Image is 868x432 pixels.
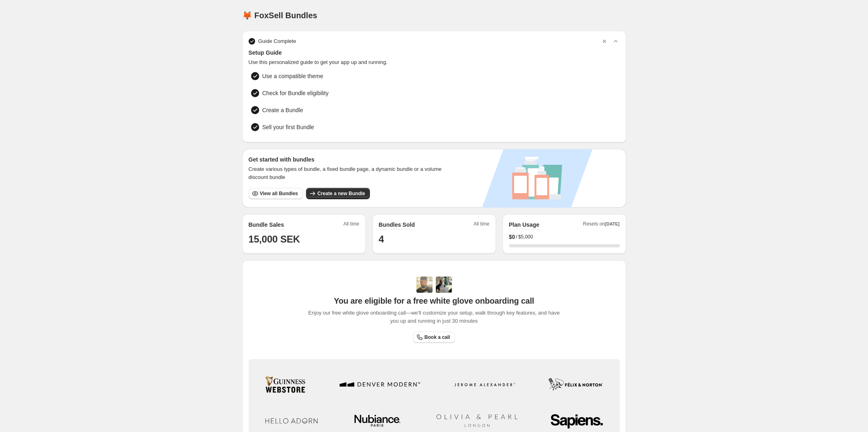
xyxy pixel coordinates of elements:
[249,188,303,199] button: View all Bundles
[304,309,564,325] span: Enjoy our free white glove onboarding call—we'll customize your setup, walk through key features,...
[249,49,620,57] span: Setup Guide
[249,155,450,164] h3: Get started with bundles
[262,123,314,131] span: Sell your first Bundle
[473,221,489,230] span: All time
[509,233,515,241] span: $ 0
[249,233,359,246] h1: 15,000 SEK
[518,234,533,240] span: $5,000
[262,72,323,80] span: Use a compatible theme
[260,190,298,197] span: View all Bundles
[509,233,620,241] div: /
[605,221,619,226] span: [DATE]
[242,11,317,20] h1: 🦊 FoxSell Bundles
[258,37,296,45] span: Guide Complete
[379,233,490,246] h1: 4
[379,221,415,229] h2: Bundles Sold
[509,221,539,229] h2: Plan Usage
[262,89,329,97] span: Check for Bundle eligibility
[249,58,620,66] span: Use this personalized guide to get your app up and running.
[413,332,455,343] a: Book a call
[424,334,450,340] span: Book a call
[306,188,370,199] button: Create a new Bundle
[334,296,534,306] span: You are eligible for a free white glove onboarding call
[262,106,303,114] span: Create a Bundle
[249,165,450,181] span: Create various types of bundle, a fixed bundle page, a dynamic bundle or a volume discount bundle
[343,221,359,230] span: All time
[317,190,365,197] span: Create a new Bundle
[416,277,433,293] img: Adi
[436,277,452,293] img: Prakhar
[583,221,620,230] span: Resets on
[249,221,284,229] h2: Bundle Sales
